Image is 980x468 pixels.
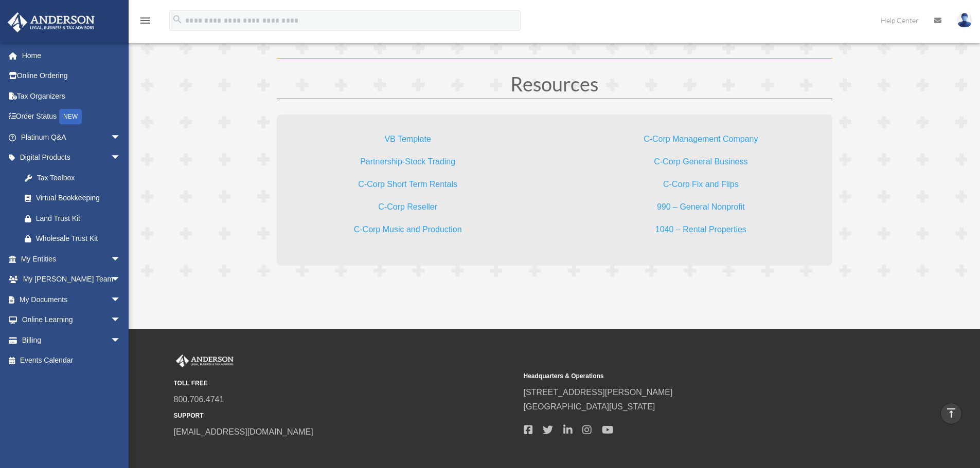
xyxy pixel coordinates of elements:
span: arrow_drop_down [111,249,131,270]
small: SUPPORT [174,410,516,421]
a: Partnership-Stock Trading [360,157,455,171]
a: Online Ordering [7,66,136,86]
i: search [172,14,183,25]
a: [GEOGRAPHIC_DATA][US_STATE] [524,402,655,411]
a: C-Corp Music and Production [354,225,462,239]
span: arrow_drop_down [111,310,131,331]
a: Tax Organizers [7,86,136,106]
a: Home [7,45,136,66]
a: My Entitiesarrow_drop_down [7,249,136,269]
a: 990 – General Nonprofit [657,202,745,216]
a: My [PERSON_NAME] Teamarrow_drop_down [7,269,136,290]
div: NEW [59,109,82,124]
a: C-Corp Short Term Rentals [358,180,457,194]
a: 1040 – Rental Properties [655,225,746,239]
a: Billingarrow_drop_down [7,330,136,350]
a: C-Corp Reseller [378,202,437,216]
div: Tax Toolbox [36,172,123,184]
a: VB Template [384,135,431,148]
a: [EMAIL_ADDRESS][DOMAIN_NAME] [174,427,313,436]
a: [STREET_ADDRESS][PERSON_NAME] [524,388,673,397]
span: arrow_drop_down [111,269,131,290]
i: menu [139,14,151,27]
img: Anderson Advisors Platinum Portal [5,12,98,32]
span: arrow_drop_down [111,147,131,169]
div: Wholesale Trust Kit [36,232,123,245]
span: arrow_drop_down [111,330,131,351]
a: C-Corp Management Company [644,135,758,148]
a: Tax Toolbox [14,167,136,188]
span: arrow_drop_down [111,289,131,310]
a: Land Trust Kit [14,208,136,229]
a: Platinum Q&Aarrow_drop_down [7,127,136,147]
small: Headquarters & Operations [524,371,866,382]
a: Virtual Bookkeeping [14,188,131,209]
a: vertical_align_top [940,403,962,424]
h1: Resources [277,74,832,99]
img: User Pic [957,13,972,28]
a: 800.706.4741 [174,395,224,404]
small: TOLL FREE [174,378,516,389]
a: Digital Productsarrow_drop_down [7,147,136,168]
a: C-Corp General Business [654,157,747,171]
a: Events Calendar [7,350,136,371]
a: Order StatusNEW [7,106,136,127]
a: C-Corp Fix and Flips [663,180,739,194]
a: Wholesale Trust Kit [14,229,136,249]
i: vertical_align_top [945,407,957,419]
span: arrow_drop_down [111,127,131,148]
img: Anderson Advisors Platinum Portal [174,354,236,368]
div: Virtual Bookkeeping [36,192,118,204]
a: My Documentsarrow_drop_down [7,289,136,310]
div: Land Trust Kit [36,212,123,225]
a: Online Learningarrow_drop_down [7,310,136,330]
a: menu [139,18,151,27]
